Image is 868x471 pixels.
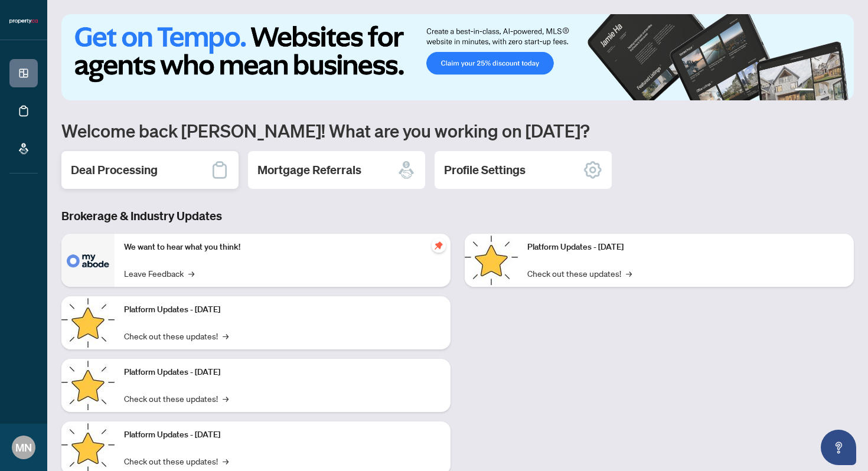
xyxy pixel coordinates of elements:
p: We want to hear what you think! [124,241,441,254]
h2: Profile Settings [444,162,526,178]
img: Platform Updates - July 21, 2025 [61,359,115,412]
img: We want to hear what you think! [61,234,115,287]
a: Check out these updates!→ [124,454,229,467]
span: → [223,454,229,467]
span: MN [15,439,32,456]
span: → [223,392,229,405]
p: Platform Updates - [DATE] [124,303,441,316]
h1: Welcome back [PERSON_NAME]! What are you working on [DATE]? [61,119,854,142]
a: Leave Feedback→ [124,267,194,280]
button: 2 [818,89,823,93]
a: Check out these updates!→ [527,267,632,280]
p: Platform Updates - [DATE] [124,429,441,441]
span: → [626,267,632,280]
a: Check out these updates!→ [124,392,229,405]
p: Platform Updates - [DATE] [527,241,844,254]
h2: Deal Processing [71,162,158,178]
a: Check out these updates!→ [124,329,229,342]
button: 1 [795,89,814,93]
img: Platform Updates - June 23, 2025 [465,234,518,287]
button: Open asap [821,430,856,465]
span: pushpin [432,238,446,253]
img: logo [9,18,38,25]
p: Platform Updates - [DATE] [124,366,441,379]
span: → [223,329,229,342]
button: 4 [837,89,842,93]
h2: Mortgage Referrals [257,162,361,178]
span: → [188,267,194,280]
h3: Brokerage & Industry Updates [61,208,854,224]
button: 3 [828,89,833,93]
img: Slide 0 [61,14,854,100]
img: Platform Updates - September 16, 2025 [61,296,115,349]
